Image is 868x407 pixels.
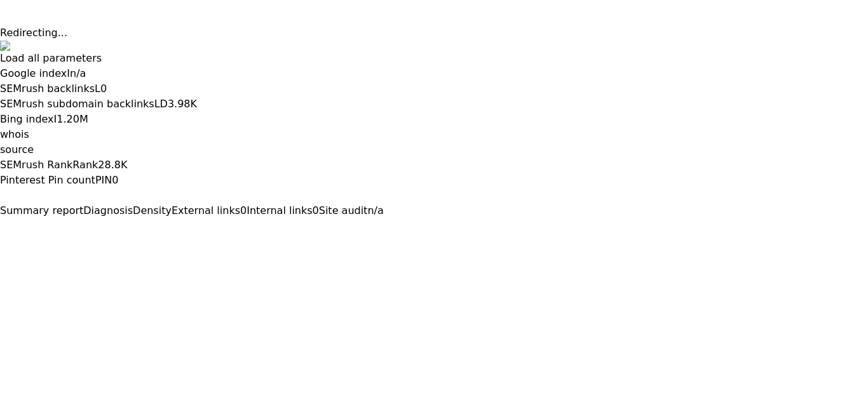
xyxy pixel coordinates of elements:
[83,204,133,217] span: Diagnosis
[72,159,98,171] span: Rank
[367,204,383,217] span: n/a
[54,113,57,125] span: I
[70,67,86,79] a: n/a
[98,159,127,171] a: 28.8K
[319,204,384,217] a: Site auditn/a
[133,204,172,217] span: Density
[95,83,100,95] span: L
[100,83,107,95] a: 0
[67,67,70,79] span: I
[240,204,247,217] span: 0
[172,204,240,217] span: External links
[95,174,112,186] span: PIN
[112,174,118,186] a: 0
[319,204,368,217] span: Site audit
[313,204,319,217] span: 0
[57,113,88,125] a: 1.20M
[154,98,168,110] span: LD
[247,204,312,217] span: Internal links
[168,98,197,110] a: 3.98K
